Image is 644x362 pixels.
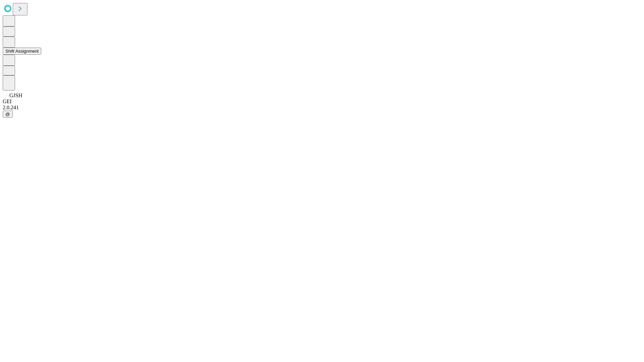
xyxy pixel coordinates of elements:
div: GEI [3,99,641,105]
button: @ [3,111,13,118]
span: GJSH [9,93,22,98]
span: @ [5,112,10,117]
div: 2.0.241 [3,105,641,111]
button: Shift Assignment [3,48,41,55]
